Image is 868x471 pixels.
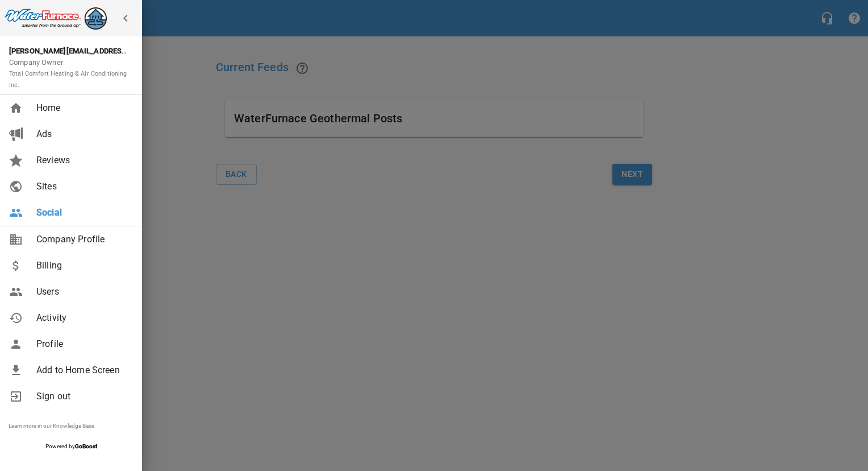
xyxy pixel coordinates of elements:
[36,259,128,272] span: Billing
[36,206,128,220] span: Social
[9,70,127,89] small: Total Comfort Heating & Air Conditioning Inc.
[9,58,127,89] span: Company Owner
[36,285,128,299] span: Users
[45,443,97,449] span: Powered by
[36,390,128,403] span: Sign out
[36,127,128,141] span: Ads
[9,47,186,55] strong: [PERSON_NAME][EMAIL_ADDRESS][DOMAIN_NAME]
[36,311,128,325] span: Activity
[36,101,128,115] span: Home
[36,337,128,351] span: Profile
[36,180,128,193] span: Sites
[9,423,94,429] a: Learn more in our Knowledge Base
[36,363,128,377] span: Add to Home Screen
[75,443,97,449] strong: GoBoost
[5,5,107,30] img: waterfurnace_logo.png
[36,154,128,167] span: Reviews
[36,233,128,246] span: Company Profile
